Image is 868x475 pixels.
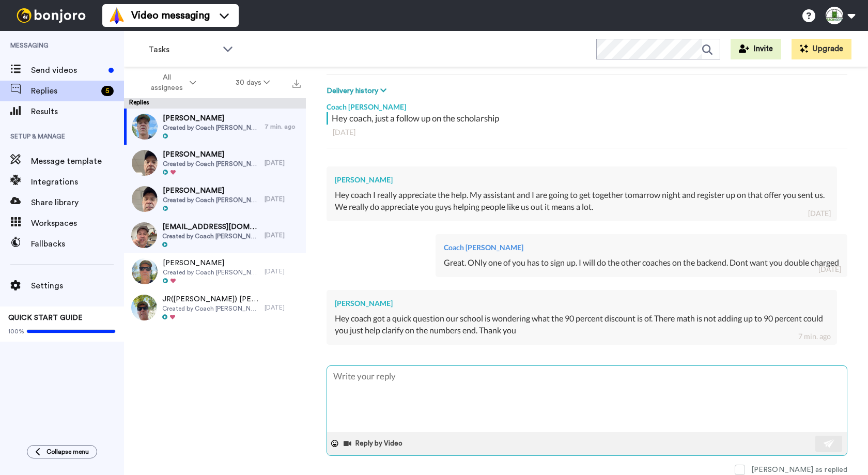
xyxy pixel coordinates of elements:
span: Replies [31,85,97,97]
span: 100% [8,327,24,335]
a: [EMAIL_ADDRESS][DOMAIN_NAME]Created by Coach [PERSON_NAME][DATE] [124,217,306,253]
div: [DATE] [808,208,831,219]
div: [DATE] [265,303,301,312]
div: Hey coach, just a follow up on the scholarship [332,112,845,125]
button: All assignees [126,68,216,97]
img: vm-color.svg [109,7,125,24]
span: All assignees [146,72,188,93]
span: [EMAIL_ADDRESS][DOMAIN_NAME] [162,222,259,232]
span: Created by Coach [PERSON_NAME] [162,232,259,240]
button: Collapse menu [27,445,97,458]
img: a6186092-6245-438c-ae6e-1a1eabcd947d-thumb.jpg [132,150,158,176]
img: bj-logo-header-white.svg [12,8,90,23]
div: [DATE] [265,159,301,167]
div: [DATE] [265,267,301,275]
img: 2b304596-14c6-4480-8aed-2293750c922d-thumb.jpg [132,114,158,140]
button: Upgrade [792,39,851,59]
div: [DATE] [333,127,841,137]
img: 3dac6134-32aa-4bf1-b238-80c849f8c5aa-thumb.jpg [131,222,157,248]
div: Great. ONly one of you has to sign up. I will do the other coaches on the backend. Dont want you ... [444,257,839,269]
span: Settings [31,280,124,292]
span: Created by Coach [PERSON_NAME] [163,196,259,204]
div: [PERSON_NAME] [335,298,829,309]
div: Coach [PERSON_NAME] [327,97,847,112]
span: Created by Coach [PERSON_NAME] [163,124,259,132]
img: 4bc5a449-f792-4ca9-acd1-aeb5c568bb51-thumb.jpg [132,186,158,212]
span: [PERSON_NAME] [163,149,259,160]
span: Integrations [31,176,124,188]
button: Export all results that match these filters now. [289,75,304,90]
div: Replies [124,98,306,109]
div: [DATE] [818,264,841,274]
img: send-white.svg [824,439,835,448]
span: JR([PERSON_NAME]) [PERSON_NAME] [162,294,259,304]
span: [PERSON_NAME] [163,258,259,268]
div: [PERSON_NAME] as replied [751,465,847,475]
div: Hey coach got a quick question our school is wondering what the 90 percent discount is of. There ... [335,313,829,336]
span: Created by Coach [PERSON_NAME] [163,160,259,168]
span: Results [31,105,124,118]
a: JR([PERSON_NAME]) [PERSON_NAME]Created by Coach [PERSON_NAME][DATE] [124,289,306,326]
div: [DATE] [265,195,301,203]
span: Message template [31,155,124,167]
span: Share library [31,196,124,209]
a: [PERSON_NAME]Created by Coach [PERSON_NAME][DATE] [124,253,306,289]
img: export.svg [292,80,301,88]
span: [PERSON_NAME] [163,186,259,196]
button: 30 days [216,73,290,92]
a: [PERSON_NAME]Created by Coach [PERSON_NAME]7 min. ago [124,109,306,145]
span: [PERSON_NAME] [163,113,259,124]
button: Reply by Video [343,436,406,451]
span: Tasks [148,43,218,56]
div: 7 min. ago [265,122,301,131]
span: Send videos [31,64,104,76]
div: [DATE] [265,231,301,239]
span: Workspaces [31,217,124,229]
a: [PERSON_NAME]Created by Coach [PERSON_NAME][DATE] [124,181,306,217]
span: Collapse menu [47,448,89,456]
span: Video messaging [131,8,210,23]
img: b36527de-3633-4e0a-a2bb-1529f5194253-thumb.jpg [131,295,157,320]
span: Fallbacks [31,238,124,250]
button: Invite [731,39,781,59]
span: Created by Coach [PERSON_NAME] [163,268,259,277]
div: 5 [101,86,114,96]
div: Coach [PERSON_NAME] [444,242,839,253]
img: 4d1af498-5644-4d58-a73a-62d2f29d4bba-thumb.jpg [132,258,158,284]
a: [PERSON_NAME]Created by Coach [PERSON_NAME][DATE] [124,145,306,181]
span: QUICK START GUIDE [8,314,83,321]
div: [PERSON_NAME] [335,175,829,185]
div: Hey coach I really appreciate the help. My assistant and I are going to get together tomarrow nig... [335,189,829,213]
div: 7 min. ago [798,331,831,342]
span: Created by Coach [PERSON_NAME] [162,304,259,313]
button: Delivery history [327,85,390,97]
